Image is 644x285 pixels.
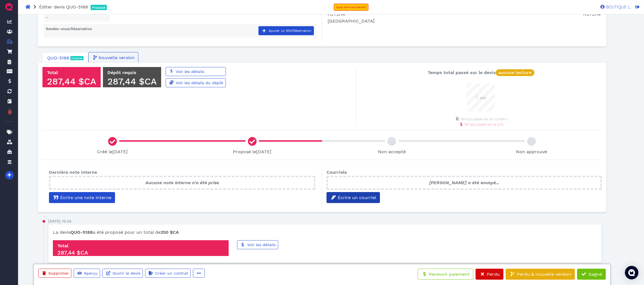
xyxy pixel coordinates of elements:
[92,6,105,9] span: Proposé
[71,57,82,60] span: Proposé
[429,180,499,185] span: [PERSON_NAME] a été envoyé...
[486,271,500,277] span: Perdu
[428,70,534,75] span: Temps total passé sur le devis
[378,149,406,154] span: Non accepté
[145,269,191,278] button: Créer un contrat
[233,149,271,154] span: Proposé le
[464,122,503,126] span: Temps passé sur le prix
[605,5,631,9] span: BOUTIQUE L.
[59,195,111,200] span: Écrire une note interne
[516,271,571,277] span: Perdu & nouvelle version
[88,52,138,63] button: Nouvelle version
[326,170,347,175] span: Courriels
[7,108,12,115] img: lightspeed_flame_logo.png
[516,149,547,154] span: Non approuvé
[74,269,100,278] button: Aperçu
[47,76,96,87] span: 287,44 $CA
[46,27,92,31] span: Rendez-vous/Réservation
[38,269,71,278] button: Supprimer
[237,240,278,249] button: Voir les détails
[166,67,226,76] a: Voir les détails
[175,69,204,74] span: Voir les détails
[57,243,68,248] span: Total
[46,14,108,21] div: -
[112,149,128,154] span: [DATE]
[4,2,13,11] img: QuoteM_icon_flat.png
[268,29,311,33] span: Ajouter un RDV/Réservation
[102,269,143,278] a: Ouvrir le devis
[334,4,368,11] a: Essai termine bientôt
[47,55,69,61] span: QUO-5188
[256,149,271,154] span: [DATE]
[336,6,366,9] span: Essai termine bientôt
[97,149,128,154] span: Créé le
[112,271,140,275] span: Ouvrir le devis
[166,78,226,87] a: Voir les détails du dépôt
[107,70,136,75] span: Dépôt requis
[47,70,58,75] span: Total
[587,271,602,277] span: Gagné
[71,230,93,235] strong: QUO-5188
[326,192,380,203] button: Écrire un courriel
[98,54,135,61] span: Nouvelle version
[328,18,464,25] p: [GEOGRAPHIC_DATA]
[48,271,69,275] span: Supprimer
[460,117,507,121] span: Temps passé sur le contenu
[577,269,606,280] button: Gagné
[161,230,179,235] span: 250
[498,70,532,75] span: aucune lecture
[48,219,60,223] span: [DATE]
[145,180,219,185] span: Aucune note interne n'a été prise
[175,81,223,85] span: Voir les détails du dépôt
[107,76,157,87] span: 287,44 $CA
[154,271,188,275] span: Créer un contrat
[625,266,638,279] div: Open Intercom Messenger
[39,4,88,10] span: Éditer devis QUO-5188
[246,242,276,247] span: Voir les détails
[48,219,71,224] div: -
[418,269,473,280] button: Recevoir paiement
[57,249,88,256] span: 287,44 $CA
[468,11,600,18] p: H2T2H4
[328,11,464,18] p: H2T2H4
[476,269,503,280] button: Perdu
[8,40,10,43] tspan: $
[258,26,314,35] button: Ajouter un RDV/Réservation
[49,192,115,203] button: Écrire une note interne
[53,230,179,235] span: La devis a été proposé pour un total de
[506,269,575,280] button: Perdu & nouvelle version
[428,271,470,277] span: Recevoir paiement
[62,219,71,223] span: 12:34
[598,4,631,9] a: BOUTIQUE L.
[42,52,88,64] a: QUO-5188Proposé
[49,170,97,175] span: Dernière note interne
[337,195,376,200] span: Écrire un courriel
[83,271,98,275] span: Aperçu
